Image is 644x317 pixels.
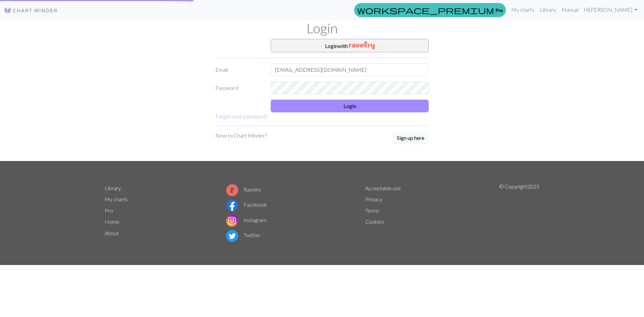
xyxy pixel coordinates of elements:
a: Hi[PERSON_NAME] [581,3,640,16]
a: Sign up here [392,131,429,145]
button: Login [271,100,429,112]
a: Library [105,185,121,191]
a: Ravelry [226,186,261,193]
button: Sign up here [392,131,429,144]
a: Privacy [365,196,382,202]
p: © Copyright 2025 [499,182,539,244]
a: My charts [508,3,537,16]
a: Pro [354,3,506,17]
img: Instagram logo [226,215,238,227]
img: Ravelry [349,41,375,49]
a: My charts [105,196,128,202]
a: Manual [559,3,581,16]
img: Ravelry logo [226,184,238,196]
a: Library [537,3,559,16]
img: Facebook logo [226,199,238,211]
a: Instagram [226,217,266,223]
span: workspace_premium [357,5,494,15]
label: Email [211,63,267,76]
img: Logo [4,6,58,14]
a: Home [105,218,119,225]
a: About [105,230,119,236]
p: New to Chart Minder? [215,131,267,140]
a: Acceptable use [365,185,401,191]
h1: Login [101,20,543,36]
a: Forgot your password? [215,113,268,119]
img: Twitter logo [226,230,238,242]
a: Twitter [226,232,260,238]
a: Cookies [365,218,384,225]
a: Facebook [226,201,267,208]
button: Loginwith [271,39,429,52]
label: Password [211,82,267,94]
a: Terms [365,207,379,214]
a: Pro [105,207,113,214]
